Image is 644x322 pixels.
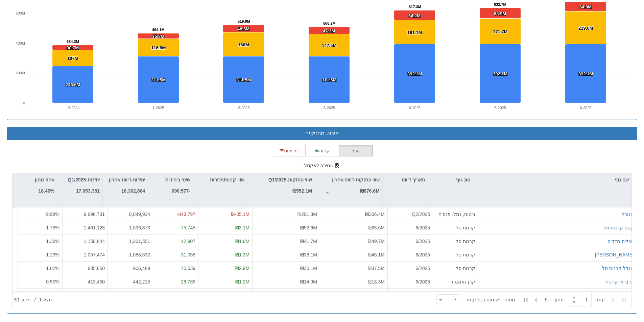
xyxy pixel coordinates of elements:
[495,106,506,110] text: 5-2025
[436,251,475,258] div: קרנות סל
[390,265,430,272] div: 6/2025
[272,145,306,156] button: מכירות
[235,225,249,230] span: ₪3.1M
[76,188,100,194] strong: 17,053,381
[121,188,145,194] strong: 16,362,804
[621,211,634,218] button: מנורה
[238,19,250,23] tspan: 519.9M
[21,224,59,231] div: 1.73 %
[172,188,190,194] strong: -690,577
[66,82,80,87] tspan: 246.6M
[152,34,164,39] tspan: 35.8M
[603,224,634,231] button: קסם קרנות סל
[436,238,475,245] div: קרנות סל
[65,251,105,258] div: 1,057,474
[390,211,430,218] div: Q2/2025
[238,106,249,110] text: 2-2025
[65,278,105,285] div: 413,450
[322,43,336,48] tspan: 147.5M
[21,251,59,258] div: 1.23 %
[493,29,507,34] tspan: 171.7M
[436,211,475,218] div: ביטוח, גמל, פנסיה
[231,212,249,217] span: ₪-35.1M
[473,173,631,186] div: שם גוף
[436,224,475,231] div: קרנות סל
[292,188,312,194] strong: ₪552.1M
[156,251,195,258] div: 31,058
[14,292,52,307] div: ‏מציג 1 - 7 ‏ מתוך 30
[409,5,421,9] tspan: 617.3M
[390,251,430,258] div: 6/2025
[21,211,59,218] div: 9.98 %
[324,106,335,110] text: 3-2025
[545,296,553,303] span: 5
[67,56,78,61] tspan: 107M
[21,238,59,245] div: 1.36 %
[602,265,634,272] button: מגדל קרנות סל
[16,71,25,75] text: 200M
[436,278,475,285] div: קרן נאמנות
[236,77,251,82] tspan: 311.5M
[594,296,605,303] span: ‏עמוד
[408,13,421,18] tspan: 64.2M
[39,188,54,194] strong: 18.46%
[428,173,473,186] div: סוג גוף
[493,71,507,76] tspan: 392.1M
[605,278,634,285] button: אי.בי.אי קרנות
[156,265,195,272] div: 70,639
[12,130,632,137] h3: פירוט מחזיקים
[156,224,195,231] div: 75,745
[578,26,593,31] tspan: 219.6M
[323,21,336,25] tspan: 506.2M
[383,173,428,186] div: תאריך דיווח
[300,239,317,244] span: ₪41.7M
[368,225,385,230] span: ₪63.6M
[21,278,59,285] div: 0.50 %
[580,106,591,110] text: 6-2025
[595,251,634,258] button: [PERSON_NAME]
[300,252,317,257] span: ₪38.1M
[300,266,317,271] span: ₪30.1M
[111,224,150,231] div: 1,536,873
[494,2,506,6] tspan: 632.7M
[300,225,317,230] span: ₪52.6M
[390,224,430,231] div: 6/2025
[494,11,506,16] tspan: 68.9M
[409,106,421,110] text: 4-2025
[65,238,105,245] div: 1,158,644
[65,265,105,272] div: 835,850
[111,238,150,245] div: 1,201,551
[323,28,335,33] tspan: 47.3M
[368,266,385,271] span: ₪37.5M
[35,176,54,183] p: אחוז מהון
[300,160,344,171] button: שמירה לאקסל
[21,265,59,272] div: 1.02 %
[360,188,380,194] strong: ₪676.6M
[407,71,422,76] tspan: 392.1M
[436,265,475,272] div: קרנות סל
[235,266,249,271] span: ₪2.9M
[66,106,79,110] text: 12-2024
[235,239,249,244] span: ₪1.8M
[390,238,430,245] div: 6/2025
[65,224,105,231] div: 1,461,128
[322,77,336,82] tspan: 311.5M
[68,176,100,183] p: יחידות-Q1/2025
[368,239,385,244] span: ₪49.7M
[297,212,317,217] span: ₪291.3M
[300,279,317,284] span: ₪14.9M
[235,252,249,257] span: ₪1.3M
[365,212,385,217] span: ₪366.4M
[466,296,515,303] span: ‏מספר רשומות בכל עמוד
[152,106,164,110] text: 1-2025
[339,145,373,156] button: הכל
[156,278,195,285] div: 28,765
[434,292,630,307] div: ‏ מתוך
[16,11,25,15] text: 600M
[407,30,422,35] tspan: 161.1M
